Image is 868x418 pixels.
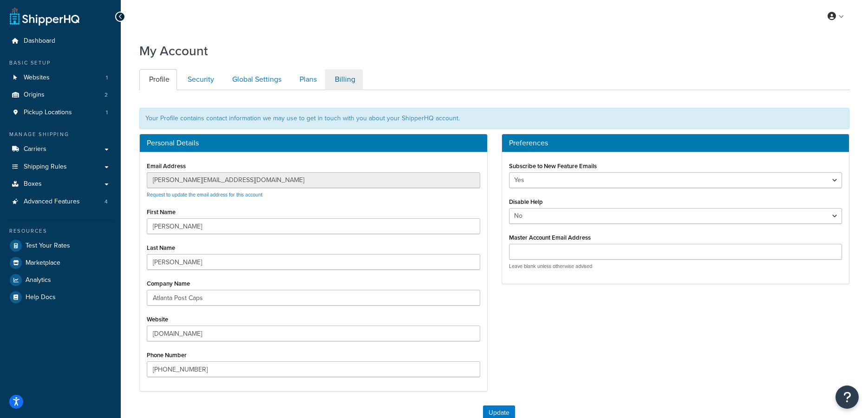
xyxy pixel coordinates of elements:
[7,33,114,50] a: Dashboard
[24,37,55,45] span: Dashboard
[139,42,208,60] h1: My Account
[7,86,114,104] a: Origins 2
[147,316,168,323] label: Website
[7,193,114,210] li: Advanced Features
[24,163,67,171] span: Shipping Rules
[7,86,114,104] li: Origins
[509,234,591,241] label: Master Account Email Address
[7,131,114,138] div: Manage Shipping
[7,227,114,235] div: Resources
[24,109,72,117] span: Pickup Locations
[222,69,289,90] a: Global Settings
[178,69,222,90] a: Security
[509,139,842,147] h3: Preferences
[7,141,114,158] a: Carriers
[7,69,114,86] li: Websites
[509,263,842,270] p: Leave blank unless otherwise advised
[509,163,597,170] label: Subscribe to New Feature Emails
[7,104,114,121] li: Pickup Locations
[7,69,114,86] a: Websites 1
[147,280,190,287] label: Company Name
[26,294,56,301] span: Help Docs
[147,352,187,359] label: Phone Number
[139,69,177,90] a: Profile
[26,276,51,284] span: Analytics
[7,176,114,193] a: Boxes
[24,180,42,188] span: Boxes
[7,237,114,254] a: Test Your Rates
[7,193,114,210] a: Advanced Features 4
[139,108,849,129] div: Your Profile contains contact information we may use to get in touch with you about your ShipperH...
[147,244,175,251] label: Last Name
[24,198,80,206] span: Advanced Features
[7,289,114,306] a: Help Docs
[290,69,324,90] a: Plans
[104,198,108,206] span: 4
[7,158,114,176] a: Shipping Rules
[106,109,108,117] span: 1
[7,255,114,271] a: Marketplace
[147,139,480,147] h3: Personal Details
[26,242,70,250] span: Test Your Rates
[7,272,114,288] a: Analytics
[147,191,262,198] a: Request to update the email address for this account
[7,104,114,121] a: Pickup Locations 1
[106,74,108,82] span: 1
[835,385,859,409] button: Open Resource Center
[147,163,186,170] label: Email Address
[24,74,50,82] span: Websites
[147,209,176,216] label: First Name
[325,69,363,90] a: Billing
[24,91,45,99] span: Origins
[24,145,46,153] span: Carriers
[7,59,114,67] div: Basic Setup
[509,198,543,205] label: Disable Help
[104,91,108,99] span: 2
[26,259,60,267] span: Marketplace
[10,7,79,26] a: ShipperHQ Home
